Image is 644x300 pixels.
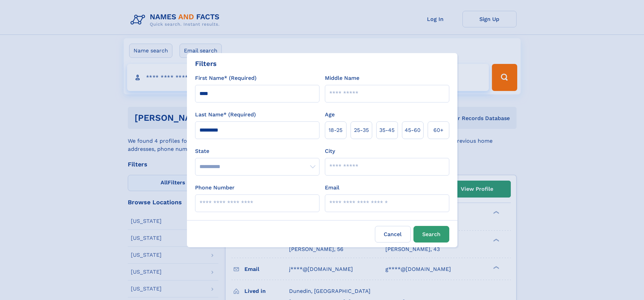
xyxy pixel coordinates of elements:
[375,226,411,243] label: Cancel
[354,126,369,134] span: 25‑35
[195,59,217,69] div: Filters
[195,74,257,82] label: First Name* (Required)
[195,111,256,119] label: Last Name* (Required)
[325,147,335,155] label: City
[329,126,342,134] span: 18‑25
[379,126,395,134] span: 35‑45
[325,74,359,82] label: Middle Name
[325,111,335,119] label: Age
[413,226,449,243] button: Search
[195,184,235,192] label: Phone Number
[405,126,421,134] span: 45‑60
[195,147,319,155] label: State
[325,184,339,192] label: Email
[433,126,444,134] span: 60+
